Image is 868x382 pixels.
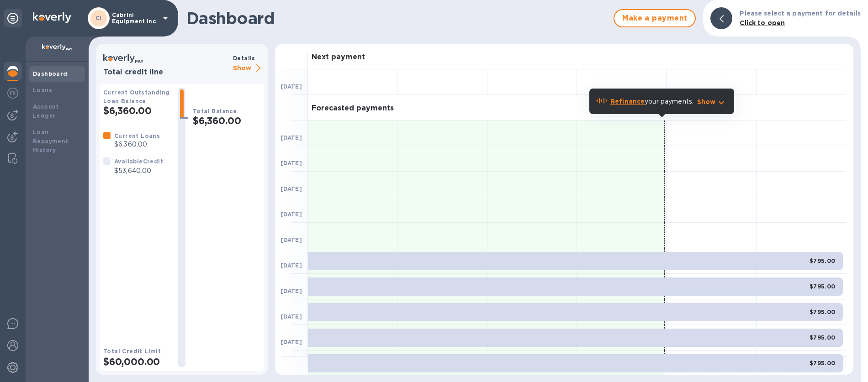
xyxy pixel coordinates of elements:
span: Make a payment [622,13,688,24]
b: [DATE] [281,236,302,243]
img: Logo [33,12,71,23]
b: $795.00 [810,283,836,290]
button: Make a payment [614,9,696,27]
b: [DATE] [281,313,302,320]
p: Show [233,63,264,74]
img: Foreign exchange [7,88,18,99]
b: [DATE] [281,160,302,167]
b: Refinance [610,98,645,105]
b: [DATE] [281,134,302,141]
p: your payments. [610,97,693,106]
b: [DATE] [281,339,302,345]
b: [DATE] [281,185,302,192]
b: [DATE] [281,83,302,90]
h2: $6,360.00 [103,105,171,116]
b: $795.00 [810,334,836,341]
b: [DATE] [281,211,302,218]
b: [DATE] [281,262,302,269]
b: Total Credit Limit [103,348,161,355]
p: Show [697,97,716,106]
b: Current Loans [114,132,160,139]
b: Total Balance [193,108,237,115]
b: Click to open [740,19,785,26]
b: Loans [33,87,52,94]
h2: $60,000.00 [103,356,171,367]
h3: Total credit line [103,68,229,77]
b: $795.00 [810,360,836,366]
h3: Forecasted payments [312,104,394,113]
b: Dashboard [33,70,68,77]
b: Account Ledger [33,103,59,119]
b: Available Credit [114,158,163,165]
h1: Dashboard [186,9,609,28]
p: $6,360.00 [114,140,160,149]
b: $795.00 [810,257,836,264]
p: Cabrini Equipment Inc [112,12,158,25]
button: Show [697,97,727,106]
h2: $6,360.00 [193,115,260,126]
b: Loan Repayment History [33,129,69,154]
b: Details [233,55,255,62]
b: [DATE] [281,288,302,294]
b: $795.00 [810,309,836,315]
b: Please select a payment for details [740,10,861,17]
p: $53,640.00 [114,166,163,176]
b: Current Outstanding Loan Balance [103,89,170,105]
div: Unpin categories [4,9,22,27]
h3: Next payment [312,53,365,62]
b: CI [95,15,102,21]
